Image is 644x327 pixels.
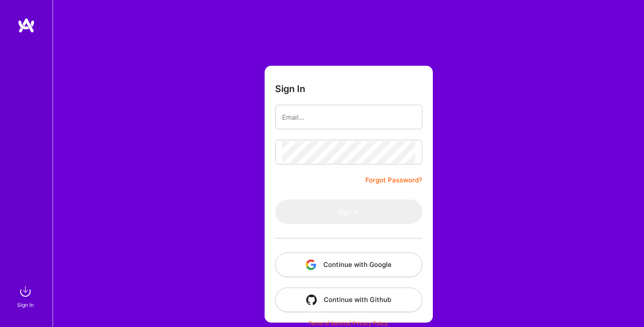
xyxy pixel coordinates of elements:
h3: Sign In [275,83,305,94]
button: Sign In [275,199,422,224]
img: icon [306,259,316,270]
span: | [308,320,388,327]
img: sign in [17,283,34,300]
img: icon [306,295,317,305]
button: Continue with Github [275,288,422,312]
div: © 2025 ATeams Inc., All rights reserved. [53,303,644,325]
a: Forgot Password? [365,175,422,185]
div: Sign In [17,300,34,309]
button: Continue with Google [275,252,422,277]
a: sign inSign In [18,283,34,309]
img: logo [18,18,35,33]
input: Email... [282,106,415,128]
a: Privacy Policy [353,320,388,327]
a: Terms of Service [308,320,350,327]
